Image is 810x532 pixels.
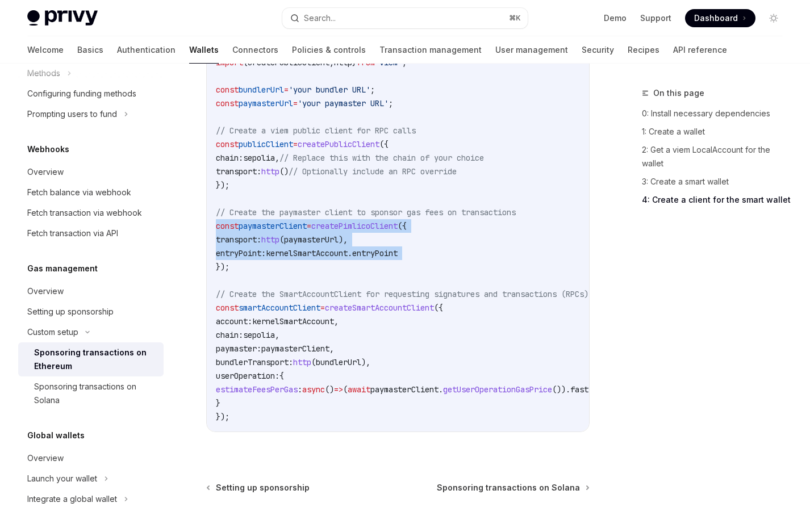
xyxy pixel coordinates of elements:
span: const [216,98,239,108]
span: } [216,398,220,408]
button: Launch your wallet [18,468,164,489]
a: Sponsoring transactions on Solana [437,482,588,493]
span: estimateFeesPerGas [216,384,298,395]
a: Sponsoring transactions on Ethereum [18,342,164,376]
span: ( [279,234,284,245]
div: Fetch balance via webhook [27,186,131,199]
span: transport: [216,166,261,177]
span: ), [339,234,348,245]
div: Integrate a global wallet [27,492,117,506]
span: ( [311,357,316,367]
span: ), [361,357,370,367]
a: 0: Install necessary dependencies [642,104,792,123]
a: Setting up sponsorship [18,301,164,322]
span: chain: [216,153,243,163]
span: const [216,303,239,313]
span: Setting up sponsorship [216,482,310,493]
span: 'your paymaster URL' [298,98,389,108]
a: Overview [18,281,164,301]
button: Toggle dark mode [765,9,783,27]
span: Sponsoring transactions on Solana [437,482,580,493]
span: ( [343,384,348,395]
span: http [293,357,311,367]
span: ; [389,98,393,108]
span: http [261,166,279,177]
span: // Create the paymaster client to sponsor gas fees on transactions [216,207,516,217]
span: bundlerTransport: [216,357,293,367]
span: const [216,221,239,231]
span: paymasterUrl [239,98,293,108]
span: ; [370,85,375,95]
a: Wallets [189,36,219,64]
span: paymasterClient [261,344,329,354]
button: Integrate a global wallet [18,489,164,509]
span: userOperation: [216,371,279,381]
span: paymasterClient [239,221,307,231]
a: 4: Create a client for the smart wallet [642,191,792,209]
span: . [439,384,443,395]
span: ({ [379,139,389,149]
span: bundlerUrl [239,85,284,95]
button: Prompting users to fund [18,104,164,124]
span: smartAccountClient [239,303,320,313]
button: Custom setup [18,322,164,342]
span: , [275,153,279,163]
span: = [320,303,325,313]
span: : [298,384,302,395]
div: Overview [27,284,64,298]
span: createPimlicoClient [311,221,398,231]
span: // Replace this with the chain of your choice [279,153,484,163]
div: Sponsoring transactions on Solana [34,380,157,407]
span: 'your bundler URL' [289,85,370,95]
span: const [216,85,239,95]
a: 3: Create a smart wallet [642,173,792,191]
span: = [293,98,298,108]
span: , [334,316,339,326]
img: light logo [27,10,98,26]
span: => [334,384,343,395]
span: kernelSmartAccount [266,248,348,258]
a: Connectors [232,36,278,64]
span: ()). [552,384,570,395]
span: entryPoint [352,248,398,258]
span: sepolia [243,330,275,340]
div: Launch your wallet [27,472,97,485]
a: Demo [604,12,627,24]
span: // Optionally include an RPC override [289,166,457,177]
span: () [279,166,289,177]
span: fast [570,384,588,395]
span: getUserOperationGasPrice [443,384,552,395]
span: paymasterUrl [284,234,339,245]
span: entryPoint: [216,248,266,258]
span: await [348,384,370,395]
span: = [293,139,298,149]
span: createSmartAccountClient [325,303,434,313]
span: async [302,384,325,395]
span: createPublicClient [298,139,379,149]
span: // Create the SmartAccountClient for requesting signatures and transactions (RPCs) [216,289,588,299]
span: kernelSmartAccount [252,316,334,326]
span: account: [216,316,252,326]
a: Dashboard [685,9,755,27]
a: Support [640,12,671,24]
span: transport: [216,234,261,245]
span: paymasterClient [370,384,439,395]
a: Fetch balance via webhook [18,182,164,203]
span: () [325,384,334,395]
span: , [275,330,279,340]
span: }); [216,262,229,272]
a: Fetch transaction via API [18,223,164,244]
div: Sponsoring transactions on Ethereum [34,346,157,373]
a: Setting up sponsorship [207,482,310,493]
div: Fetch transaction via API [27,227,118,240]
span: = [284,85,289,95]
span: On this page [653,86,704,100]
a: Configuring funding methods [18,83,164,104]
span: chain: [216,330,243,340]
a: Authentication [117,36,176,64]
span: publicClient [239,139,293,149]
span: }); [216,412,229,422]
a: Basics [77,36,103,64]
span: bundlerUrl [316,357,361,367]
span: sepolia [243,153,275,163]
